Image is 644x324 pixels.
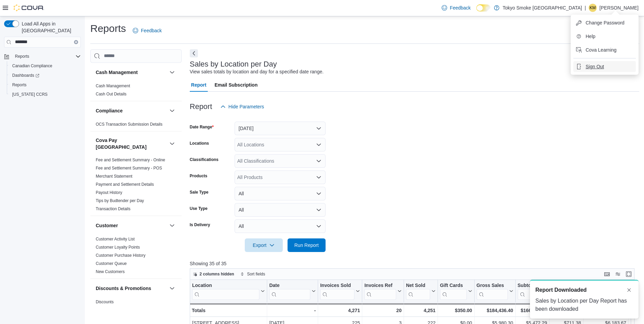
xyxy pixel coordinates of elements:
[192,282,265,300] button: Location
[190,270,237,278] button: 2 columns hidden
[12,52,81,60] span: Reports
[90,120,182,131] div: Compliance
[573,17,636,28] button: Change Password
[406,306,436,314] div: 4,251
[190,206,207,211] label: Use Type
[249,238,279,252] span: Export
[364,282,396,289] div: Invoices Ref
[96,269,125,274] a: New Customers
[440,282,472,300] button: Gift Cards
[535,286,587,294] span: Report Downloaded
[439,1,473,15] a: Feedback
[1,52,84,61] button: Reports
[586,47,617,53] span: Cova Learning
[10,81,29,89] a: Reports
[96,137,167,150] h3: Cova Pay [GEOGRAPHIC_DATA]
[406,282,430,289] div: Net Sold
[96,236,135,242] span: Customer Activity List
[192,282,259,289] div: Location
[96,84,130,88] a: Cash Management
[10,90,50,98] a: [US_STATE] CCRS
[218,100,267,113] button: Hide Parameters
[96,299,114,305] span: Discounts
[96,261,127,266] a: Customer Queue
[235,187,326,200] button: All
[90,22,126,35] h1: Reports
[589,4,597,12] div: Krista Maitland
[586,19,624,26] span: Change Password
[228,103,264,110] span: Hide Parameters
[190,260,639,267] p: Showing 35 of 35
[600,4,639,12] p: [PERSON_NAME]
[476,282,508,300] div: Gross Sales
[269,282,316,300] button: Date
[19,20,81,34] span: Load All Apps in [GEOGRAPHIC_DATA]
[320,282,360,300] button: Invoices Sold
[141,27,162,34] span: Feedback
[476,306,513,314] div: $184,436.40
[90,235,182,278] div: Customer
[96,69,167,76] button: Cash Management
[7,80,84,90] button: Reports
[7,61,84,71] button: Canadian Compliance
[96,253,146,258] a: Customer Purchase History
[96,222,167,229] button: Customer
[96,206,130,212] span: Transaction Details
[12,82,26,88] span: Reports
[96,198,144,203] span: Tips by Budtender per Day
[168,221,176,230] button: Customer
[168,107,176,115] button: Compliance
[190,222,210,228] label: Is Delivery
[90,82,182,101] div: Cash Management
[10,71,42,79] a: Dashboards
[235,219,326,233] button: All
[190,157,219,162] label: Classifications
[269,282,310,289] div: Date
[200,271,234,277] span: 2 columns hidden
[476,282,513,300] button: Gross Sales
[96,285,167,292] button: Discounts & Promotions
[168,140,176,148] button: Cova Pay [GEOGRAPHIC_DATA]
[215,78,258,92] span: Email Subscription
[190,190,208,195] label: Sale Type
[96,122,163,127] a: OCS Transaction Submission Details
[440,282,467,289] div: Gift Cards
[74,40,78,44] button: Clear input
[190,60,277,68] h3: Sales by Location per Day
[96,182,154,187] a: Payment and Settlement Details
[12,92,48,97] span: [US_STATE] CCRS
[12,73,39,78] span: Dashboards
[12,63,52,69] span: Canadian Compliance
[10,62,55,70] a: Canadian Compliance
[96,190,122,195] span: Payout History
[247,271,265,277] span: Sort fields
[269,306,316,314] div: -
[288,238,326,252] button: Run Report
[10,71,81,79] span: Dashboards
[96,300,114,304] a: Discounts
[364,282,401,300] button: Invoices Ref
[96,69,138,76] h3: Cash Management
[96,190,122,195] a: Payout History
[96,158,165,162] a: Fee and Settlement Summary - Online
[4,49,81,117] nav: Complex example
[476,282,508,289] div: Gross Sales
[320,282,354,289] div: Invoices Sold
[625,270,633,278] button: Enter fullscreen
[406,282,436,300] button: Net Sold
[440,306,472,314] div: $350.00
[573,44,636,55] button: Cova Learning
[364,306,401,314] div: 20
[440,282,467,300] div: Gift Card Sales
[12,52,32,60] button: Reports
[406,282,430,300] div: Net Sold
[7,90,84,99] button: [US_STATE] CCRS
[10,90,81,98] span: Washington CCRS
[96,261,127,266] span: Customer Queue
[168,284,176,292] button: Discounts & Promotions
[90,156,182,216] div: Cova Pay [GEOGRAPHIC_DATA]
